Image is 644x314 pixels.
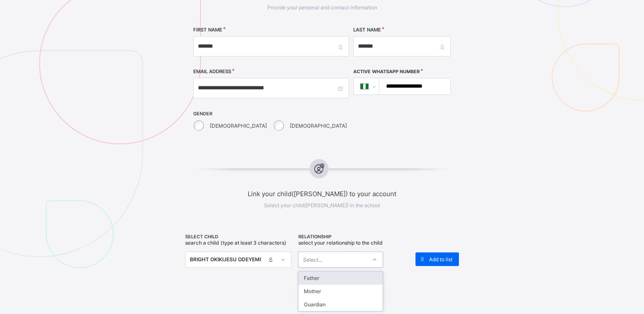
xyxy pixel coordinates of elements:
[298,271,383,285] div: Father
[429,256,452,263] span: Add to list
[353,27,381,33] label: LAST NAME
[290,123,347,129] label: [DEMOGRAPHIC_DATA]
[185,240,286,246] span: Search a child (type at least 3 characters)
[193,27,222,33] label: FIRST NAME
[210,123,267,129] label: [DEMOGRAPHIC_DATA]
[298,240,382,246] span: Select your relationship to the child
[353,69,420,74] label: Active WhatsApp Number
[193,111,349,117] span: GENDER
[264,202,380,208] span: Select your child([PERSON_NAME]) in the school
[185,234,294,240] span: SELECT CHILD
[303,251,322,268] div: Select...
[298,298,383,311] div: Guardian
[193,69,231,74] label: EMAIL ADDRESS
[190,255,265,264] div: BRIGHT OKIKIJESU ODEYEMI
[298,234,407,240] span: RELATIONSHIP
[161,190,483,198] span: Link your child([PERSON_NAME]) to your account
[298,285,383,298] div: Mother
[267,4,377,11] span: Provide your personal and contact information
